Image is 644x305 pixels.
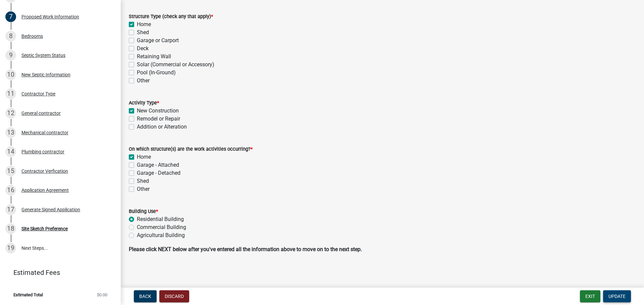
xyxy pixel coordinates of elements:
div: Generate Signed Application [21,207,80,212]
div: General contractor [21,111,61,116]
div: Plumbing contractor [21,149,64,154]
div: 7 [5,11,16,22]
div: Site Sketch Preference [21,226,68,231]
label: Addition or Alteration [137,123,187,131]
div: Application Agreement [21,188,69,193]
div: Proposed Work Information [21,14,79,19]
div: Septic System Status [21,53,65,58]
div: Mechanical contractor [21,130,68,135]
div: 16 [5,185,16,196]
div: 19 [5,243,16,253]
div: 9 [5,50,16,61]
span: $0.00 [97,293,107,297]
label: Structure Type (check any that apply) [129,14,213,19]
label: Commercial Building [137,223,186,231]
div: New Septic Information [21,72,70,77]
div: 8 [5,31,16,42]
div: 14 [5,146,16,157]
div: 17 [5,204,16,215]
label: Garage - Detached [137,169,180,177]
div: 10 [5,69,16,80]
button: Discard [159,290,189,302]
a: Estimated Fees [5,266,110,279]
label: Retaining Wall [137,53,171,61]
span: Update [608,294,626,299]
div: 12 [5,108,16,119]
button: Update [603,290,631,302]
div: 13 [5,127,16,138]
span: Estimated Total [13,293,43,297]
label: Deck [137,45,149,53]
label: New Construction [137,107,179,115]
label: Activity Type [129,101,159,105]
label: Pool (In-Ground) [137,69,176,77]
label: Building Use [129,209,158,214]
label: Home [137,153,151,161]
div: Bedrooms [21,34,43,39]
div: Contractor Type [21,91,55,96]
strong: Please click NEXT below after you've entered all the information above to move on to the next step. [129,246,362,252]
label: Other [137,185,150,193]
label: Solar (Commercial or Accessory) [137,61,214,69]
div: 15 [5,166,16,176]
span: Back [139,294,151,299]
button: Back [134,290,157,302]
button: Exit [580,290,600,302]
div: 11 [5,88,16,99]
label: On which structure(s) are the work activities occurring? [129,147,253,152]
div: 18 [5,223,16,234]
label: Remodel or Repair [137,115,180,123]
label: Garage or Carport [137,36,179,45]
label: Garage - Attached [137,161,179,169]
label: Other [137,77,150,85]
label: Shed [137,28,149,36]
label: Shed [137,177,149,185]
label: Agricultural Building [137,231,185,239]
label: Home [137,20,151,28]
label: Residential Building [137,215,184,223]
div: Contractor Verfication [21,169,68,173]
